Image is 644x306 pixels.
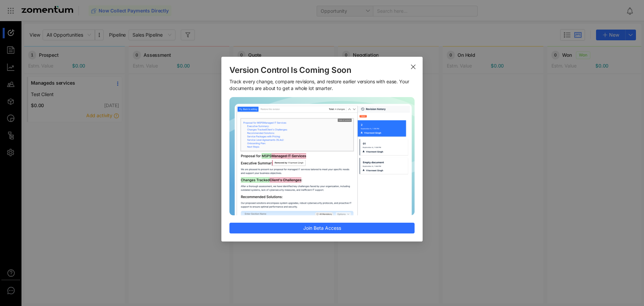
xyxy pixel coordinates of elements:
button: Close [404,57,423,76]
button: Join Beta Access [229,222,415,233]
span: Track every change, compare revisions, and restore earlier versions with ease. Your documents are... [229,78,415,92]
img: 1756976431939-imageforversionmodal.png [229,97,415,215]
span: Version Control Is Coming Soon [229,65,415,76]
span: Join Beta Access [303,224,341,231]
